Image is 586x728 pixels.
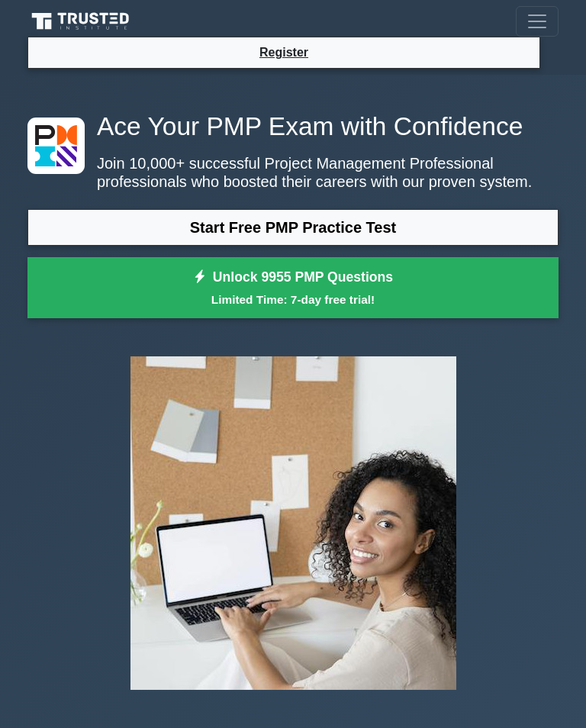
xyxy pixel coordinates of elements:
[27,111,559,142] h1: Ace Your PMP Exam with Confidence
[516,6,559,37] button: Toggle navigation
[47,291,539,308] small: Limited Time: 7-day free trial!
[27,257,559,318] a: Unlock 9955 PMP QuestionsLimited Time: 7-day free trial!
[250,43,317,62] a: Register
[27,209,559,246] a: Start Free PMP Practice Test
[27,154,559,191] p: Join 10,000+ successful Project Management Professional professionals who boosted their careers w...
